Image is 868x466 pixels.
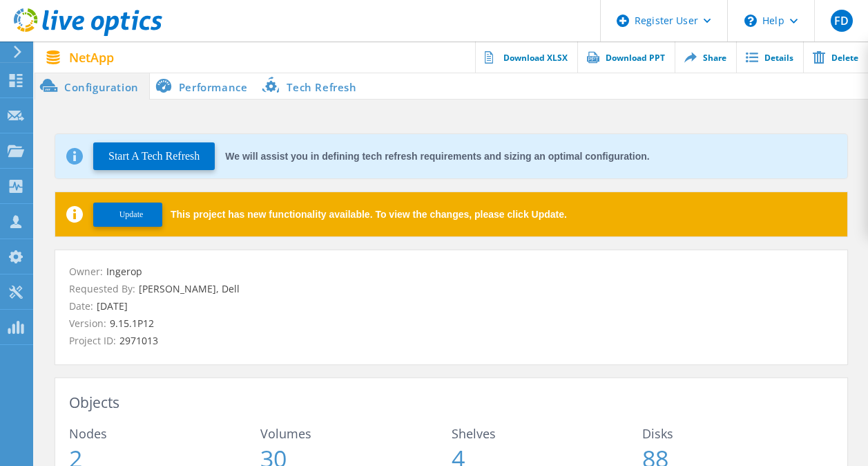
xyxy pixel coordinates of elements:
h3: Objects [69,392,833,413]
span: This project has new functionality available. To view the changes, please click Update. [171,209,567,219]
div: We will assist you in defining tech refresh requirements and sizing an optimal configuration. [225,151,649,161]
span: Disks [642,427,833,440]
a: Details [736,41,803,73]
a: Delete [803,41,868,73]
span: FD [834,15,849,26]
span: Update [119,209,144,220]
p: Version: [69,316,833,331]
span: [DATE] [93,299,128,313]
span: Volumes [260,427,452,440]
p: Requested By: [69,281,833,297]
span: 9.15.1P12 [106,317,154,330]
a: Download XLSX [475,41,577,73]
button: Start A Tech Refresh [93,142,215,170]
a: Download PPT [577,41,675,73]
button: Update [93,203,162,227]
p: Date: [69,299,833,314]
span: 2971013 [116,334,158,347]
a: Live Optics Dashboard [14,29,162,39]
span: Nodes [69,427,260,440]
p: Owner: [69,264,833,279]
span: Shelves [452,427,643,440]
span: NetApp [69,51,114,64]
span: [PERSON_NAME], Dell [135,282,240,295]
a: Share [675,41,736,73]
svg: \n [744,15,757,27]
span: Ingerop [103,265,142,278]
p: Project ID: [69,333,833,348]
